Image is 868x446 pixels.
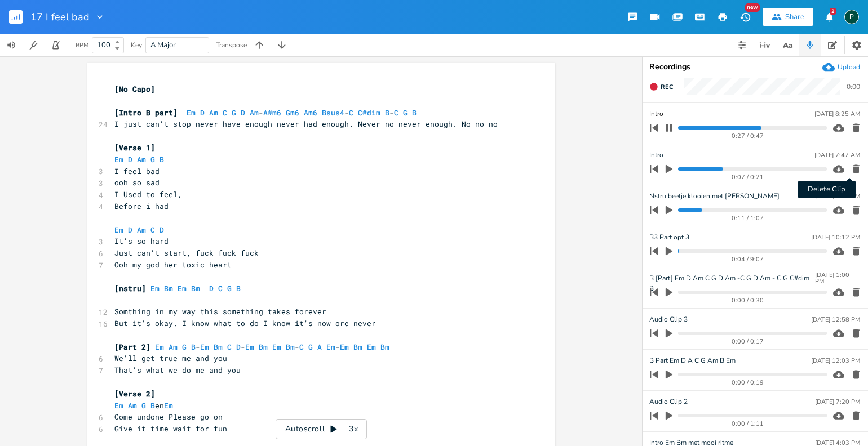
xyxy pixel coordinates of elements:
span: G [141,400,146,411]
span: Give it time wait for fun [114,423,227,434]
span: Am [169,342,178,352]
div: New [745,3,760,12]
span: But it's okay. I know what to do I know it's now ore never [114,318,376,328]
div: 0:00 / 0:30 [669,297,827,304]
span: ooh so sad [114,177,160,188]
span: Bm [380,342,389,352]
button: Upload [822,61,860,73]
span: Em [272,342,281,352]
div: Recordings [649,63,861,71]
span: D [209,283,214,293]
span: [Part 2] [114,342,150,352]
span: B [191,342,196,352]
span: G [232,108,236,118]
div: [DATE] 10:12 PM [811,234,860,240]
div: 0:07 / 0:21 [669,174,827,180]
span: [Verse 2] [114,389,155,399]
span: Come undone Please go on [114,412,223,422]
span: D [128,225,132,235]
div: 3x [343,419,364,439]
span: Em [164,400,173,411]
span: That's what we do me and you [114,365,241,375]
span: Em [367,342,376,352]
span: It's so hard [114,236,169,246]
span: - - - [114,108,417,118]
span: We'll get true me and you [114,353,227,363]
span: 17 I feel bad [30,12,90,22]
span: [nstru] [114,283,146,293]
span: D [128,154,132,164]
span: Am [250,108,259,118]
span: I feel bad [114,166,160,176]
span: Just can't start, fuck fuck fuck [114,248,259,258]
span: C [349,108,353,118]
span: Em [155,342,164,352]
span: B3 Part opt 3 [649,232,689,243]
span: B [Part] Em D Am C G D Am -C G D Am - C G C#dim B [649,273,815,284]
span: Am6 [304,108,317,118]
span: B [150,400,155,411]
button: New [734,7,756,27]
div: BPM [76,42,88,48]
div: [DATE] 7:47 AM [814,152,860,158]
span: Bm [214,342,223,352]
span: C [227,342,232,352]
div: 0:00 / 0:19 [669,380,827,386]
div: Piepo [844,10,859,24]
div: [DATE] 12:03 PM [811,358,860,364]
span: B [160,154,164,164]
span: [Verse 1] [114,142,155,153]
div: Transpose [216,42,247,48]
span: Bm [259,342,268,352]
span: Bsus4 [322,108,344,118]
span: Rec [661,83,673,91]
span: C [150,225,155,235]
span: Em [340,342,349,352]
span: Gm6 [286,108,299,118]
div: Upload [838,63,860,72]
div: Autoscroll [276,419,367,439]
span: C [394,108,398,118]
span: C [218,283,223,293]
div: 0:00 [847,83,860,90]
span: B [385,108,389,118]
span: Em [178,283,187,293]
div: [DATE] 4:03 PM [815,440,860,446]
button: P [844,4,859,30]
span: D [236,342,241,352]
span: Em [245,342,254,352]
span: Am [137,154,146,164]
span: Bm [164,283,173,293]
div: [DATE] 8:27 PM [815,193,860,199]
div: [DATE] 1:00 PM [815,272,860,284]
div: 2 [830,8,836,15]
span: - - - - [114,342,398,352]
span: G [182,342,187,352]
span: Bm [353,342,362,352]
span: Nstru beetje klooien met [PERSON_NAME] [649,191,780,202]
span: Em [150,283,160,293]
span: Em [326,342,335,352]
span: Em [114,154,123,164]
span: Am [209,108,218,118]
div: Key [131,42,142,48]
span: Bm [191,283,200,293]
span: Am [128,400,137,411]
div: Share [785,12,804,22]
span: Before i had [114,201,169,211]
span: B Part Em D A C G Am B Em [649,355,736,366]
button: 2 [818,7,840,27]
span: C#dim [358,108,380,118]
div: [DATE] 7:20 PM [815,399,860,405]
span: Em [200,342,209,352]
div: [DATE] 8:25 AM [814,111,860,117]
span: I just can't stop never have enough never had enough. Never no never enough. No no no [114,119,498,129]
span: Intro [649,150,663,160]
div: 0:11 / 1:07 [669,215,827,221]
span: G [150,154,155,164]
span: B [236,283,241,293]
div: 0:27 / 0:47 [669,133,827,139]
span: C [299,342,304,352]
div: 0:04 / 9:07 [669,256,827,262]
span: A Major [150,40,176,50]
